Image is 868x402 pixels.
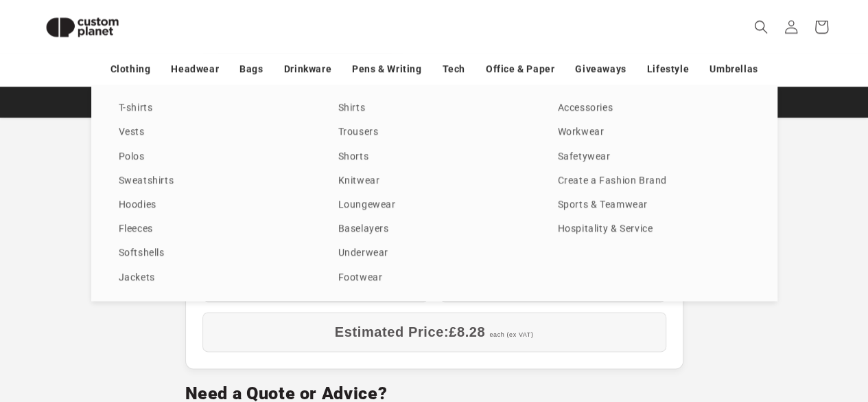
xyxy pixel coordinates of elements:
a: Fleeces [119,220,311,238]
a: Clothing [110,57,151,81]
a: Accessories [558,99,750,118]
a: Create a Fashion Brand [558,172,750,190]
a: Headwear [171,57,219,81]
a: Hoodies [119,196,311,214]
a: Softshells [119,244,311,263]
summary: Search [746,12,776,42]
a: Vests [119,123,311,142]
a: Tech [442,57,465,81]
a: Shirts [338,99,530,118]
a: Workwear [558,123,750,142]
a: Footwear [338,269,530,287]
a: Umbrellas [709,57,758,81]
a: Office & Paper [486,57,554,81]
a: Safetywear [558,148,750,166]
a: T-shirts [119,99,311,118]
a: Bags [239,57,263,81]
a: Trousers [338,123,530,142]
a: Polos [119,148,311,166]
div: Estimated Price: [202,312,666,352]
a: Shorts [338,148,530,166]
a: Drinkware [284,57,331,81]
a: Jackets [119,269,311,287]
a: Sports & Teamwear [558,196,750,214]
a: Loungewear [338,196,530,214]
a: Hospitality & Service [558,220,750,238]
span: £8.28 [449,324,485,339]
a: Underwear [338,244,530,263]
a: Baselayers [338,220,530,238]
a: Pens & Writing [352,57,421,81]
a: Knitwear [338,172,530,190]
iframe: Chat Widget [639,254,868,402]
a: Lifestyle [647,57,689,81]
a: Giveaways [575,57,626,81]
img: Custom Planet [34,5,130,49]
a: Sweatshirts [119,172,311,190]
span: each (ex VAT) [489,331,533,338]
